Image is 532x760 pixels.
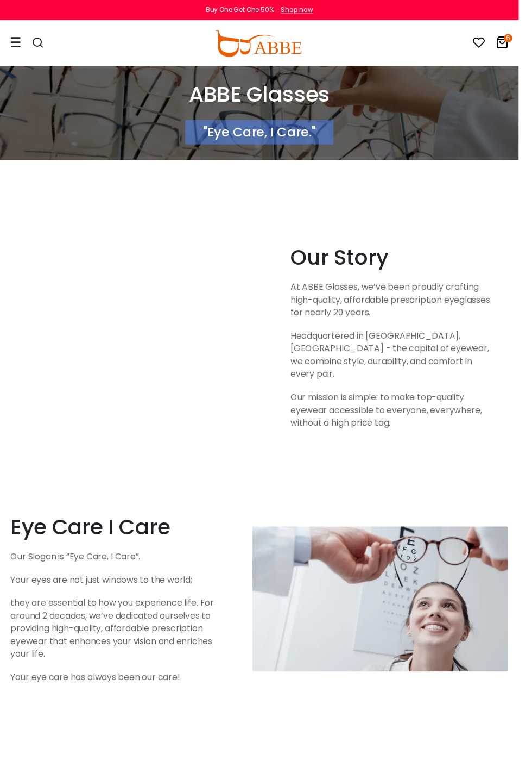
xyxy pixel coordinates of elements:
[11,688,234,701] div: Your eye care has always been our care!
[220,31,309,58] img: abbeglasses.com
[11,527,234,553] h2: Eye Care I Care
[508,39,521,52] a: 6
[298,338,505,390] div: Headquartered in [GEOGRAPHIC_DATA], [GEOGRAPHIC_DATA] - the capital of eyewear, we combine style,...
[259,540,521,689] img: Brand Story Content
[288,5,321,15] div: Shop now
[283,5,321,15] a: Shop now
[190,123,342,148] div: "Eye Care, I Care."
[11,588,234,601] div: Your eyes are not just windows to the world;
[11,564,234,577] div: Our Slogan is “Eye Care, I Care”.
[298,401,505,440] div: Our mission is simple: to make top-quality eyewear accessible to everyone, everywhere, without a ...
[211,5,281,15] div: Buy One Get One 50%
[298,251,505,277] h2: Our Story
[190,83,342,109] h1: ABBE Glasses
[298,288,505,327] div: At ABBE Glasses, we’ve been proudly crafting high-quality, affordable prescription eyeglasses for...
[517,35,525,43] i: 6
[11,612,234,677] div: they are essential to how you experience life. For around 2 decades, we’ve dedicated ourselves to...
